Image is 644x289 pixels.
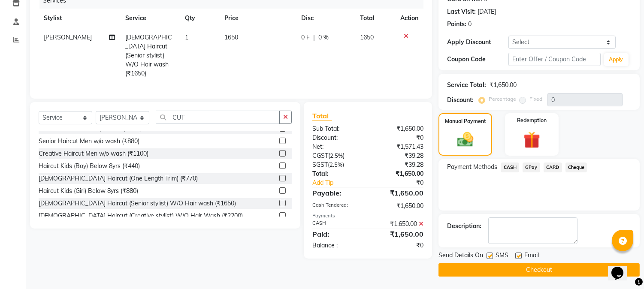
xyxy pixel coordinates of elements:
div: ₹1,571.43 [368,142,430,151]
span: [DEMOGRAPHIC_DATA] Haircut (Senior stylist) W/O Hair wash (₹1650) [126,33,172,77]
span: SMS [496,251,508,262]
div: ₹1,650.00 [368,202,430,211]
div: Creative Haircut Men w/o wash (₹1100) [39,149,148,158]
div: Service Total: [447,81,486,90]
div: Description: [447,222,481,231]
div: [DEMOGRAPHIC_DATA] Haircut (Creative stylist) W/O Hair Wash (₹2200) [39,211,243,220]
button: Checkout [438,263,640,277]
span: 1650 [360,33,374,41]
label: Manual Payment [445,117,486,125]
div: ₹0 [368,241,430,250]
div: [DEMOGRAPHIC_DATA] Haircut (Senior stylist) W/O Hair wash (₹1650) [39,199,236,208]
div: ₹0 [378,178,430,187]
button: Apply [604,53,629,66]
span: Email [524,251,539,262]
img: _gift.svg [518,129,545,151]
span: Send Details On [438,251,483,262]
th: Total [355,9,396,28]
span: [PERSON_NAME] [44,33,92,41]
span: Payment Methods [447,163,497,172]
th: Disc [296,9,355,28]
div: Balance : [306,241,368,250]
div: ₹0 [368,133,430,142]
input: Search or Scan [156,111,280,124]
span: 0 F [301,33,310,42]
img: _cash.svg [452,130,478,149]
div: Haircut Kids (Boy) Below 8yrs (₹440) [39,162,140,171]
input: Enter Offer / Coupon Code [508,53,600,66]
span: SGST [312,161,328,169]
span: 0 % [318,33,329,42]
div: [DEMOGRAPHIC_DATA] Haircut (One Length Trim) (₹770) [39,174,198,183]
div: ₹39.28 [368,151,430,160]
div: 0 [468,20,472,29]
th: Price [219,9,296,28]
div: Discount: [447,96,474,105]
div: Paid: [306,229,368,239]
div: Sub Total: [306,124,368,133]
span: Cheque [565,163,587,172]
div: ₹1,650.00 [368,229,430,239]
div: Total: [306,169,368,178]
div: Net: [306,142,368,151]
div: Apply Discount [447,38,508,47]
span: 1 [185,33,188,41]
span: GPay [523,163,540,172]
div: [DATE] [478,7,496,16]
label: Percentage [489,95,516,103]
div: Discount: [306,133,368,142]
th: Service [121,9,180,28]
th: Action [395,9,423,28]
span: CASH [501,163,519,172]
div: ₹1,650.00 [490,81,517,90]
span: | [313,33,315,42]
th: Qty [180,9,219,28]
a: Add Tip [306,178,378,187]
th: Stylist [39,9,121,28]
div: CASH [306,220,368,229]
span: CARD [544,163,562,172]
div: Points: [447,20,466,29]
div: ₹1,650.00 [368,169,430,178]
iframe: chat widget [608,255,635,280]
div: ₹1,650.00 [368,124,430,133]
label: Fixed [529,95,542,103]
label: Redemption [517,117,547,124]
div: Cash Tendered: [306,202,368,211]
div: Senior Haircut Men w/o wash (₹880) [39,137,139,146]
div: ₹1,650.00 [368,188,430,198]
div: ₹1,650.00 [368,220,430,229]
span: CGST [312,152,328,160]
div: Payable: [306,188,368,198]
div: ( ) [306,151,368,160]
div: Haircut Kids (Girl) Below 8yrs (₹880) [39,187,138,196]
div: ( ) [306,160,368,169]
span: 2.5% [330,152,343,159]
div: Last Visit: [447,7,476,16]
div: ₹39.28 [368,160,430,169]
div: Payments [312,212,423,220]
div: Coupon Code [447,55,508,64]
span: 1650 [224,33,238,41]
span: 2.5% [330,161,342,168]
span: Total [312,111,332,120]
